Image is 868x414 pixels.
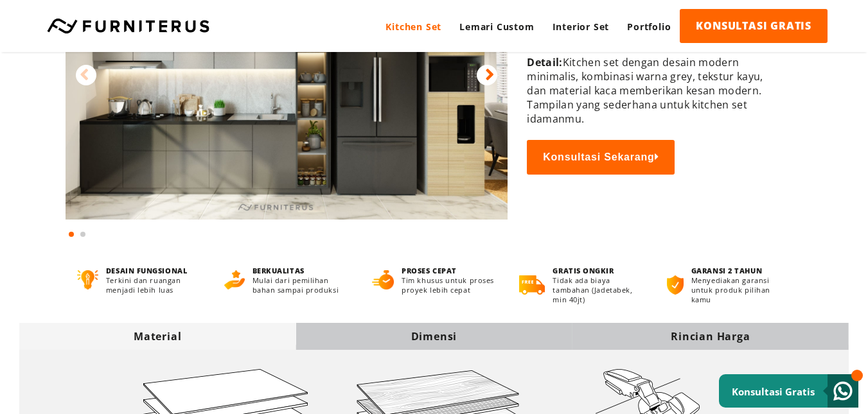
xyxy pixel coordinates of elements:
p: Tim khusus untuk proses proyek lebih cepat [402,275,495,295]
img: bergaransi.png [667,275,684,295]
div: Material [19,329,296,343]
img: proses-cepat.png [372,270,394,289]
h4: GARANSI 2 TAHUN [691,266,790,275]
a: Interior Set [544,9,619,44]
h4: DESAIN FUNGSIONAL [106,266,201,275]
div: Dimensi [296,329,572,343]
img: desain-fungsional.png [77,270,98,289]
p: Menyediakan garansi untuk produk pilihan kamu [691,275,790,304]
h4: PROSES CEPAT [402,266,495,275]
img: gratis-ongkir.png [519,275,545,295]
p: Kitchen set dengan desain modern minimalis, kombinasi warna grey, tekstur kayu, dan material kaca... [527,55,784,126]
p: Terkini dan ruangan menjadi lebih luas [106,275,201,295]
img: berkualitas.png [224,270,244,289]
button: Konsultasi Sekarang [527,140,675,175]
h4: BERKUALITAS [252,266,348,275]
span: Detail: [527,55,562,69]
a: Portfolio [618,9,680,44]
h4: GRATIS ONGKIR [553,266,642,275]
a: Kitchen Set [376,9,450,44]
div: Rincian Harga [572,329,849,343]
small: Konsultasi Gratis [732,385,815,398]
a: Konsultasi Gratis [719,374,858,408]
a: KONSULTASI GRATIS [680,9,828,43]
p: Tidak ada biaya tambahan (Jadetabek, min 40jt) [553,275,642,304]
p: Mulai dari pemilihan bahan sampai produksi [252,275,348,295]
a: Lemari Custom [450,9,543,44]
